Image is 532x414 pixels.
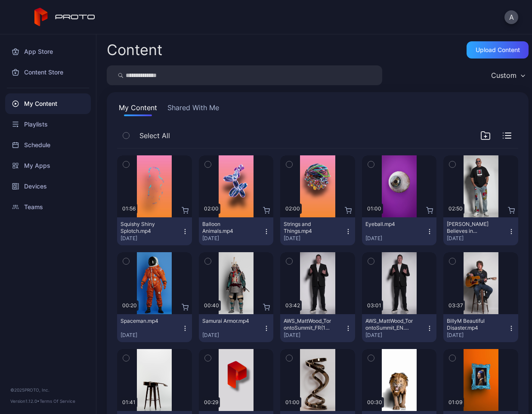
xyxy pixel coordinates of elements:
[166,102,221,116] button: Shared With Me
[5,62,91,83] a: Content Store
[487,65,529,85] button: Custom
[202,332,263,339] div: [DATE]
[5,41,91,62] a: App Store
[199,217,274,245] button: Balloon Animals.mp4[DATE]
[284,221,331,235] div: Strings and Things.mp4
[447,221,494,235] div: Howie Mandel Believes in Proto.mp4
[284,318,331,331] div: AWS_MattWood_TorontoSummit_FR(1).mp4
[491,71,517,80] div: Custom
[443,314,518,342] button: BillyM Beautiful Disaster.mp4[DATE]
[40,399,75,404] a: Terms Of Service
[117,314,192,342] button: Spaceman.mp4[DATE]
[362,314,437,342] button: AWS_MattWood_TorontoSummit_EN.mp4[DATE]
[202,318,250,324] div: Samurai Armor.mp4
[467,41,529,59] button: Upload Content
[5,114,91,135] a: Playlists
[139,130,170,141] span: Select All
[365,235,427,242] div: [DATE]
[443,217,518,245] button: [PERSON_NAME] Believes in Proto.mp4[DATE]
[5,155,91,176] a: My Apps
[199,314,274,342] button: Samurai Armor.mp4[DATE]
[202,235,263,242] div: [DATE]
[5,93,91,114] a: My Content
[202,221,250,235] div: Balloon Animals.mp4
[117,217,192,245] button: Squishy Shiny Splotch.mp4[DATE]
[107,43,162,57] div: Content
[447,318,494,331] div: BillyM Beautiful Disaster.mp4
[362,217,437,245] button: Eyeball.mp4[DATE]
[10,399,40,404] span: Version 1.12.0 •
[121,235,182,242] div: [DATE]
[280,217,355,245] button: Strings and Things.mp4[DATE]
[10,386,86,393] div: © 2025 PROTO, Inc.
[284,332,345,339] div: [DATE]
[280,314,355,342] button: AWS_MattWood_TorontoSummit_FR(1).mp4[DATE]
[117,102,159,116] button: My Content
[447,332,508,339] div: [DATE]
[5,197,91,217] a: Teams
[284,235,345,242] div: [DATE]
[504,10,518,24] button: A
[365,318,413,331] div: AWS_MattWood_TorontoSummit_EN.mp4
[365,332,427,339] div: [DATE]
[447,235,508,242] div: [DATE]
[5,176,91,197] a: Devices
[121,318,168,324] div: Spaceman.mp4
[476,46,520,53] div: Upload Content
[5,135,91,155] a: Schedule
[121,332,182,339] div: [DATE]
[365,221,413,228] div: Eyeball.mp4
[121,221,168,235] div: Squishy Shiny Splotch.mp4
